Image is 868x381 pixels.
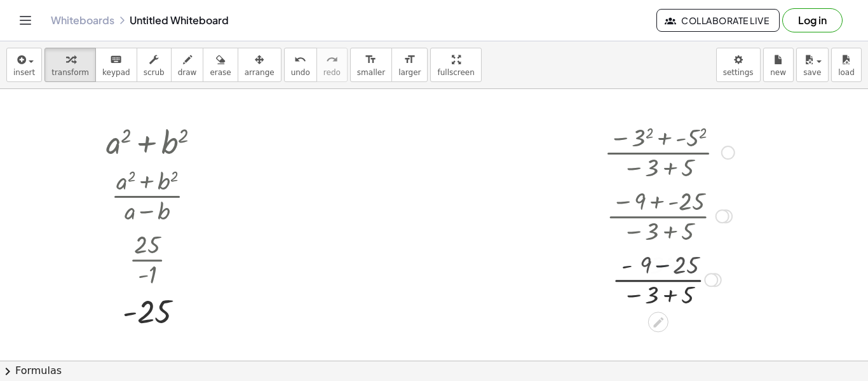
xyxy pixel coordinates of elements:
[803,68,821,77] span: save
[357,68,385,77] span: smaller
[13,68,35,77] span: insert
[656,9,780,32] button: Collaborate Live
[284,48,317,82] button: undoundo
[323,68,341,77] span: redo
[365,52,377,67] i: format_size
[838,68,855,77] span: load
[110,52,122,67] i: keyboard
[403,52,416,67] i: format_size
[102,68,130,77] span: keypad
[391,48,428,82] button: format_sizelarger
[144,68,165,77] span: scrub
[796,48,829,82] button: save
[782,8,843,32] button: Log in
[437,68,474,77] span: fullscreen
[831,48,862,82] button: load
[770,68,786,77] span: new
[15,10,36,31] button: Toggle navigation
[430,48,481,82] button: fullscreen
[294,52,306,67] i: undo
[716,48,761,82] button: settings
[398,68,421,77] span: larger
[171,48,204,82] button: draw
[44,48,96,82] button: transform
[178,68,197,77] span: draw
[245,68,275,77] span: arrange
[350,48,392,82] button: format_sizesmaller
[326,52,338,67] i: redo
[667,15,769,26] span: Collaborate Live
[210,68,231,77] span: erase
[238,48,281,82] button: arrange
[723,68,754,77] span: settings
[203,48,238,82] button: erase
[137,48,172,82] button: scrub
[763,48,794,82] button: new
[6,48,42,82] button: insert
[95,48,137,82] button: keyboardkeypad
[51,68,89,77] span: transform
[291,68,310,77] span: undo
[316,48,348,82] button: redoredo
[648,312,668,332] div: Edit math
[51,14,114,27] a: Whiteboards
